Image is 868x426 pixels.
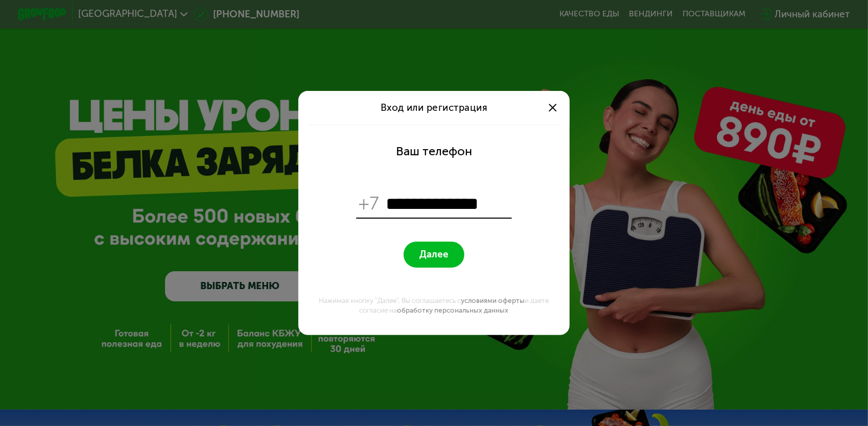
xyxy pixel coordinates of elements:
[404,242,464,268] button: Далее
[381,102,487,113] span: Вход или регистрация
[461,296,525,305] a: условиями оферты
[306,296,562,316] div: Нажимая кнопку "Далее", Вы соглашаетесь с и даете согласие на
[359,192,380,215] span: +7
[397,306,508,315] a: обработку персональных данных
[396,144,472,158] div: Ваш телефон
[419,249,449,260] span: Далее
